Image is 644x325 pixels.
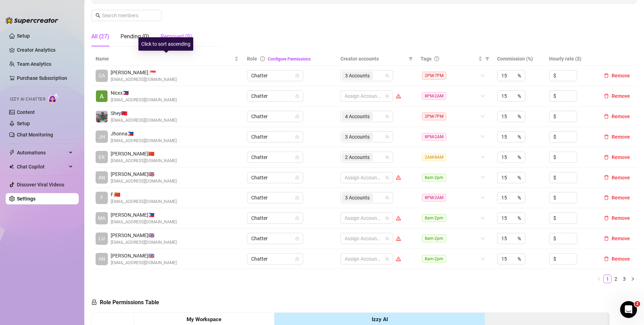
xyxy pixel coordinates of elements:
iframe: Intercom live chat [620,301,637,318]
span: delete [604,94,609,98]
span: 3 Accounts [342,193,373,202]
span: thunderbolt [9,150,15,155]
span: Nicxx 🇵🇭 [111,89,177,97]
button: Remove [601,92,633,100]
div: Click to sort ascending [138,37,193,51]
span: filter [409,57,413,61]
span: warning [396,236,401,241]
span: 3 Accounts [342,133,373,141]
span: ER [99,153,105,161]
span: team [385,155,389,159]
a: 1 [604,275,611,283]
span: Chatter [251,111,299,122]
span: AN [98,255,105,263]
li: 3 [620,275,629,283]
span: MA [98,214,105,222]
span: warning [396,216,401,221]
span: 8am-2pm [422,235,446,242]
span: 2PM-7PM [422,113,446,120]
button: Remove [601,173,633,182]
span: team [385,216,389,220]
span: Remove [612,73,630,78]
strong: Izzy AI [372,316,388,323]
span: lock [295,176,299,180]
span: left [597,277,601,281]
li: 2 [612,275,620,283]
span: Automations [17,147,67,158]
img: Chat Copilot [9,164,14,169]
span: CA [99,72,105,79]
span: [EMAIL_ADDRESS][DOMAIN_NAME] [111,239,177,246]
span: Chatter [251,70,299,81]
span: Remove [612,114,630,119]
span: [EMAIL_ADDRESS][DOMAIN_NAME] [111,198,177,205]
div: Pending (0) [121,32,149,41]
span: lock [295,135,299,139]
span: Chat Copilot [17,161,67,172]
a: Setup [17,33,30,39]
span: question-circle [434,56,439,61]
span: [PERSON_NAME] 🇬🇧 [111,170,177,178]
span: JH [99,133,105,141]
a: Setup [17,121,30,126]
a: Content [17,109,35,115]
span: Chatter [251,254,299,264]
button: Remove [601,71,633,80]
span: delete [604,73,609,78]
span: 8PM-2AM [422,194,446,202]
span: Chatter [251,152,299,162]
span: [PERSON_NAME] 🇬🇧 [111,252,177,260]
a: Configure Permissions [268,57,311,62]
a: 2 [612,275,620,283]
button: left [595,275,603,283]
a: Settings [17,196,35,202]
span: Tags [421,55,431,63]
span: delete [604,195,609,200]
span: delete [604,216,609,221]
span: right [631,277,635,281]
span: delete [604,134,609,139]
span: lock [295,114,299,119]
span: 2 Accounts [345,153,370,161]
span: LU [99,235,105,242]
h5: Role Permissions Table [91,298,159,307]
button: Remove [601,193,633,202]
th: Hourly rate ($) [545,52,597,66]
span: team [385,114,389,119]
span: Creator accounts [340,55,406,63]
img: logo-BBDzfeDw.svg [6,17,58,24]
span: 2 Accounts [342,153,373,161]
span: [EMAIL_ADDRESS][DOMAIN_NAME] [111,158,177,164]
span: 4 Accounts [345,113,370,120]
span: 4 Accounts [342,112,373,121]
span: 3 Accounts [342,71,373,80]
div: Removed (9) [161,32,192,41]
span: 8am-2pm [422,255,446,263]
input: Search members [102,12,152,19]
span: Chatter [251,172,299,183]
a: Team Analytics [17,61,51,67]
span: team [385,236,389,241]
span: Remove [612,93,630,99]
button: Remove [601,234,633,243]
span: [PERSON_NAME] 🇨🇳 [111,150,177,158]
a: Chat Monitoring [17,132,53,138]
strong: My Workspace [187,316,221,323]
span: [EMAIL_ADDRESS][DOMAIN_NAME] [111,97,177,103]
span: Shey 🇹🇼 [111,109,177,117]
a: Discover Viral Videos [17,182,64,187]
li: Previous Page [595,275,603,283]
span: team [385,257,389,261]
span: [EMAIL_ADDRESS][DOMAIN_NAME] [111,138,177,144]
button: Remove [601,214,633,222]
img: Nicxx [96,90,108,102]
span: delete [604,256,609,261]
span: lock [295,155,299,159]
span: 2PM-7PM [422,72,446,79]
span: lock [295,257,299,261]
span: info-circle [260,56,265,61]
span: team [385,94,389,98]
span: team [385,135,389,139]
span: 8PM-2AM [422,92,446,100]
span: delete [604,155,609,160]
